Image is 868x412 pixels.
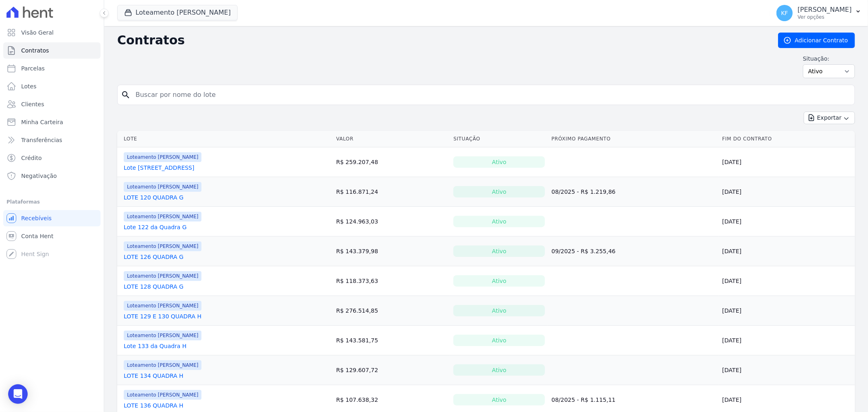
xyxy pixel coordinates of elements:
div: Ativo [453,335,545,346]
div: Ativo [453,275,545,287]
div: Ativo [453,186,545,197]
th: Valor [333,131,450,147]
td: [DATE] [719,147,855,177]
td: R$ 129.607,72 [333,355,450,385]
div: Ativo [453,216,545,227]
a: Negativação [3,168,101,184]
span: Parcelas [21,64,45,72]
a: Lote [STREET_ADDRESS] [124,164,195,172]
input: Buscar por nome do lote [131,87,851,103]
a: Lote 133 da Quadra H [124,342,186,350]
a: LOTE 126 QUADRA G [124,253,184,261]
span: Clientes [21,100,44,108]
a: Adicionar Contrato [778,33,855,48]
div: Ativo [453,156,545,168]
th: Lote [117,131,333,147]
th: Próximo Pagamento [548,131,719,147]
p: [PERSON_NAME] [798,6,852,14]
span: Loteamento [PERSON_NAME] [124,152,201,162]
a: Conta Hent [3,228,101,244]
span: Transferências [21,136,62,144]
a: LOTE 120 QUADRA G [124,193,184,202]
a: Lote 122 da Quadra G [124,223,187,231]
td: [DATE] [719,207,855,237]
div: Open Intercom Messenger [8,384,28,404]
a: Visão Geral [3,24,101,41]
a: Recebíveis [3,210,101,226]
span: Conta Hent [21,232,53,240]
span: Loteamento [PERSON_NAME] [124,182,201,192]
td: R$ 124.963,03 [333,207,450,237]
div: Ativo [453,305,545,316]
span: Contratos [21,46,49,55]
td: R$ 276.514,85 [333,296,450,326]
span: Loteamento [PERSON_NAME] [124,390,201,400]
a: LOTE 129 E 130 QUADRA H [124,312,201,320]
span: Crédito [21,154,42,162]
td: R$ 118.373,63 [333,266,450,296]
span: Loteamento [PERSON_NAME] [124,301,201,311]
span: Loteamento [PERSON_NAME] [124,331,201,340]
span: Loteamento [PERSON_NAME] [124,212,201,221]
a: LOTE 134 QUADRA H [124,372,184,380]
label: Situação: [803,55,855,63]
a: LOTE 136 QUADRA H [124,401,184,410]
td: [DATE] [719,326,855,355]
a: Contratos [3,42,101,59]
td: [DATE] [719,237,855,266]
div: Plataformas [7,197,97,207]
span: Minha Carteira [21,118,63,126]
td: [DATE] [719,355,855,385]
span: Loteamento [PERSON_NAME] [124,271,201,281]
button: Loteamento [PERSON_NAME] [117,5,238,20]
p: Ver opções [798,14,852,20]
h2: Contratos [117,33,765,48]
td: [DATE] [719,296,855,326]
button: Exportar [804,112,855,124]
i: search [121,90,131,100]
span: Recebíveis [21,214,52,222]
div: Ativo [453,245,545,257]
span: Loteamento [PERSON_NAME] [124,241,201,251]
a: Crédito [3,150,101,166]
a: 08/2025 - R$ 1.219,86 [551,188,616,195]
a: Transferências [3,132,101,148]
td: R$ 259.207,48 [333,147,450,177]
th: Fim do Contrato [719,131,855,147]
a: Clientes [3,96,101,112]
td: R$ 143.379,98 [333,237,450,266]
span: Loteamento [PERSON_NAME] [124,360,201,370]
a: LOTE 128 QUADRA G [124,283,184,291]
td: [DATE] [719,177,855,207]
span: Lotes [21,82,37,90]
span: Visão Geral [21,28,54,37]
th: Situação [450,131,548,147]
td: R$ 116.871,24 [333,177,450,207]
a: 09/2025 - R$ 3.255,46 [551,248,616,254]
td: R$ 143.581,75 [333,326,450,355]
a: Lotes [3,78,101,94]
span: Negativação [21,172,57,180]
a: Parcelas [3,60,101,77]
button: KF [PERSON_NAME] Ver opções [770,2,868,24]
div: Ativo [453,364,545,376]
a: 08/2025 - R$ 1.115,11 [551,397,616,403]
a: Minha Carteira [3,114,101,130]
div: Ativo [453,394,545,405]
td: [DATE] [719,266,855,296]
span: KF [781,10,788,16]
